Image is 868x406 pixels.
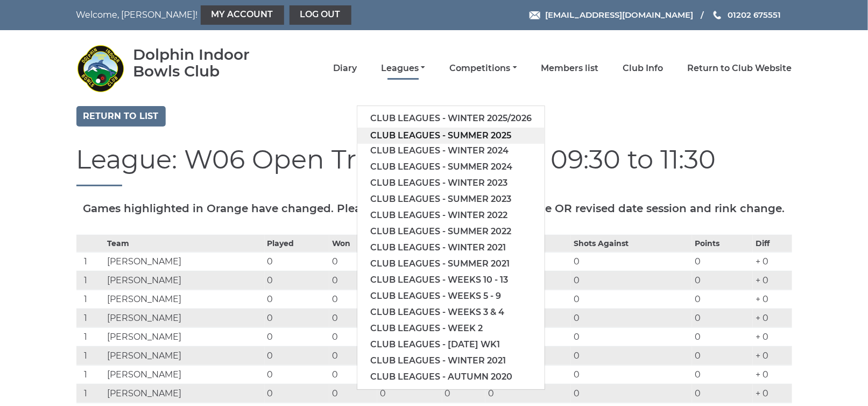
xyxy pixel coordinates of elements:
[688,62,792,74] a: Return to Club Website
[728,10,781,20] span: 01202 675551
[753,271,792,290] td: + 0
[329,327,377,346] td: 0
[265,252,330,271] td: 0
[571,252,692,271] td: 0
[201,5,284,25] a: My Account
[753,327,792,346] td: + 0
[381,62,425,74] a: Leagues
[449,62,517,74] a: Competitions
[530,11,540,19] img: Email
[104,346,265,365] td: [PERSON_NAME]
[104,252,265,271] td: [PERSON_NAME]
[104,309,265,327] td: [PERSON_NAME]
[712,9,781,21] a: Phone us 01202 675551
[357,106,545,390] ul: Leagues
[692,252,753,271] td: 0
[357,128,545,144] a: Club leagues - Summer 2025
[76,145,792,186] h1: League: W06 Open Triples - [DATE] - 09:30 to 11:30
[76,384,104,403] td: 1
[753,235,792,252] th: Diff
[357,288,545,304] a: Club leagues - Weeks 5 - 9
[357,223,545,240] a: Club leagues - Summer 2022
[76,44,125,93] img: Dolphin Indoor Bowls Club
[104,235,265,252] th: Team
[571,235,692,252] th: Shots Against
[571,384,692,403] td: 0
[76,327,104,346] td: 1
[692,271,753,290] td: 0
[265,271,330,290] td: 0
[265,309,330,327] td: 0
[265,235,330,252] th: Played
[753,290,792,309] td: + 0
[104,365,265,384] td: [PERSON_NAME]
[357,337,545,353] a: Club leagues - [DATE] wk1
[290,5,351,25] a: Log out
[692,346,753,365] td: 0
[442,384,485,403] td: 0
[76,271,104,290] td: 1
[714,11,721,19] img: Phone us
[76,365,104,384] td: 1
[692,309,753,327] td: 0
[571,346,692,365] td: 0
[377,384,442,403] td: 0
[753,346,792,365] td: + 0
[357,110,545,127] a: Club leagues - Winter 2025/2026
[692,327,753,346] td: 0
[329,271,377,290] td: 0
[530,9,693,21] a: Email [EMAIL_ADDRESS][DOMAIN_NAME]
[692,384,753,403] td: 0
[265,327,330,346] td: 0
[357,191,545,207] a: Club leagues - Summer 2023
[329,235,377,252] th: Won
[571,365,692,384] td: 0
[76,309,104,327] td: 1
[104,327,265,346] td: [PERSON_NAME]
[357,272,545,288] a: Club leagues - Weeks 10 - 13
[357,159,545,175] a: Club leagues - Summer 2024
[329,365,377,384] td: 0
[357,320,545,337] a: Club leagues - Week 2
[329,384,377,403] td: 0
[571,271,692,290] td: 0
[753,252,792,271] td: + 0
[76,252,104,271] td: 1
[485,384,571,403] td: 0
[692,290,753,309] td: 0
[104,384,265,403] td: [PERSON_NAME]
[76,106,166,127] a: Return to list
[329,290,377,309] td: 0
[329,252,377,271] td: 0
[76,346,104,365] td: 1
[133,46,281,80] div: Dolphin Indoor Bowls Club
[571,327,692,346] td: 0
[357,240,545,256] a: Club leagues - Winter 2021
[76,290,104,309] td: 1
[692,235,753,252] th: Points
[753,365,792,384] td: + 0
[692,365,753,384] td: 0
[265,365,330,384] td: 0
[545,10,693,20] span: [EMAIL_ADDRESS][DOMAIN_NAME]
[357,353,545,369] a: Club leagues - Winter 2021
[329,309,377,327] td: 0
[357,175,545,191] a: Club leagues - Winter 2023
[541,62,599,74] a: Members list
[76,5,365,25] nav: Welcome, [PERSON_NAME]!
[265,290,330,309] td: 0
[357,207,545,223] a: Club leagues - Winter 2022
[333,62,357,74] a: Diary
[357,143,545,159] a: Club leagues - Winter 2024
[76,202,792,214] h5: Games highlighted in Orange have changed. Please check for a revised rink change OR revised date ...
[265,384,330,403] td: 0
[357,256,545,272] a: Club leagues - Summer 2021
[753,384,792,403] td: + 0
[357,304,545,320] a: Club leagues - Weeks 3 & 4
[753,309,792,327] td: + 0
[571,290,692,309] td: 0
[357,369,545,385] a: Club leagues - Autumn 2020
[329,346,377,365] td: 0
[104,290,265,309] td: [PERSON_NAME]
[104,271,265,290] td: [PERSON_NAME]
